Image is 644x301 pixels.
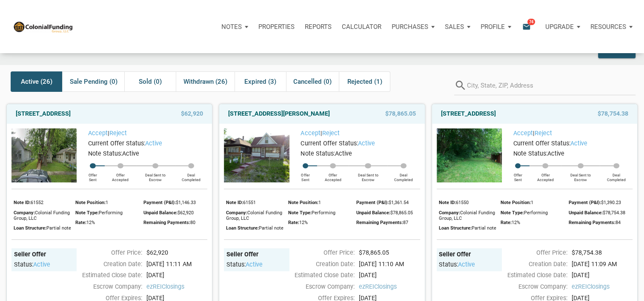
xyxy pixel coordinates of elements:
[513,130,552,137] span: |
[600,168,633,182] div: Deal Completed
[569,200,601,205] span: Payment (P&I):
[605,45,629,54] div: Reload
[572,282,633,292] span: ezREIClosings
[335,150,352,157] span: Active
[86,220,95,225] span: 12%
[439,225,472,231] span: Loan Structure:
[14,251,74,259] div: Seller Offer
[175,168,208,182] div: Deal Completed
[226,210,247,216] span: Company:
[226,225,259,231] span: Loan Structure:
[286,71,339,92] div: Cancelled (0)
[513,140,570,147] span: Current Offer Status:
[513,150,547,157] span: Note Status:
[139,77,162,87] span: Sold (0)
[598,41,635,58] button: Reload
[501,200,531,205] span: Note Position:
[72,260,142,269] div: Creation Date:
[288,210,311,216] span: Note Type:
[75,210,99,216] span: Note Type:
[75,200,106,205] span: Note Position:
[224,128,289,182] img: 575189
[106,200,108,205] span: 1
[142,271,212,280] div: [DATE]
[506,168,530,182] div: Offer Sent
[13,20,73,33] img: NoteUnlimited
[385,109,416,119] span: $78,865.05
[498,271,567,280] div: Estimated Close Date:
[14,200,31,205] span: Note ID:
[99,210,123,216] span: Performing
[259,225,283,231] span: Partial note
[567,260,637,269] div: [DATE] 11:09 AM
[472,225,496,231] span: Partial note
[294,168,317,182] div: Offer Sent
[216,14,253,40] a: Notes
[124,71,176,92] div: Sold (0)
[146,282,207,292] span: ezREIClosings
[513,130,533,137] a: Accept
[389,200,409,205] span: $1,361.54
[439,210,495,221] span: Colonial Funding Group, LLC
[531,200,533,205] span: 1
[512,220,520,225] span: 12%
[318,200,321,205] span: 1
[88,130,127,137] span: |
[570,140,587,147] span: active
[498,282,567,292] div: Escrow Company:
[390,210,413,216] span: $78,865.05
[355,260,424,269] div: [DATE] 11:10 AM
[521,22,532,31] i: email
[226,200,243,205] span: Note ID:
[437,128,502,182] img: 575139
[16,109,71,119] a: [STREET_ADDRESS]
[75,220,86,225] span: Rate:
[288,200,318,205] span: Note Position:
[601,200,621,205] span: $1,390.23
[14,225,46,231] span: Loan Structure:
[72,271,142,280] div: Estimated Close Date:
[355,271,424,280] div: [DATE]
[122,150,139,157] span: Active
[347,77,382,87] span: Rejected (1)
[615,220,621,225] span: 84
[301,130,320,137] a: Accept
[226,210,282,221] span: Colonial Funding Group, LLC
[285,248,355,258] div: Offer Price:
[72,282,142,292] div: Escrow Company:
[359,282,420,292] span: ezREIClosings
[439,251,499,259] div: Seller Offer
[317,168,349,182] div: Offer Accepted
[524,210,548,216] span: Performing
[349,168,387,182] div: Deal Sent to Escrow
[183,77,227,87] span: Withdrawn (26)
[62,71,124,92] div: Sale Pending (0)
[176,71,234,92] div: Withdrawn (26)
[356,220,403,225] span: Remaining Payments:
[475,14,516,40] a: Profile
[14,210,70,221] span: Colonial Funding Group, LLC
[72,248,142,258] div: Offer Price:
[403,220,408,225] span: 87
[392,23,428,31] p: Purchases
[440,14,475,40] button: Sales
[142,260,212,269] div: [DATE] 11:11 AM
[88,140,145,147] span: Current Offer Status:
[356,200,389,205] span: Payment (P&I):
[501,220,512,225] span: Rate:
[585,14,638,40] button: Resources
[177,210,194,216] span: $62,920
[339,71,390,92] div: Rejected (1)
[88,150,122,157] span: Note Status:
[235,71,286,92] div: Expired (3)
[387,168,420,182] div: Deal Completed
[305,23,332,31] p: Reports
[142,248,212,258] div: $62,920
[355,248,424,258] div: $78,865.05
[109,130,127,137] a: Reject
[11,128,77,182] img: 575079
[516,14,540,40] button: email74
[293,77,332,87] span: Cancelled (0)
[81,168,104,182] div: Offer Sent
